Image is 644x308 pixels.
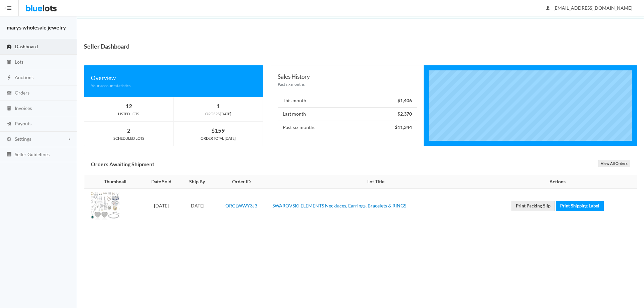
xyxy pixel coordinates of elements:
ion-icon: cog [6,136,12,143]
strong: $2,370 [397,111,412,117]
a: View All Orders [598,160,630,167]
td: [DATE] [142,189,181,223]
strong: marys wholesale jewelry [7,24,66,30]
th: Order ID [213,175,270,189]
ion-icon: flash [6,75,12,81]
div: Your account statistics [91,82,256,89]
span: Invoices [15,105,32,111]
span: [EMAIL_ADDRESS][DOMAIN_NAME] [546,5,632,11]
div: SCHEDULED LOTS [84,135,173,141]
th: Lot Title [270,175,482,189]
span: Settings [15,136,31,142]
strong: 1 [216,103,220,110]
span: Payouts [15,121,32,126]
span: Seller Guidelines [15,151,50,157]
strong: $1,406 [397,98,412,103]
span: Lots [15,59,23,65]
div: Overview [91,73,256,82]
span: Orders [15,90,30,96]
th: Thumbnail [84,175,142,189]
ion-icon: person [544,5,551,12]
td: [DATE] [181,189,213,223]
span: Auctions [15,74,34,80]
a: Print Packing Slip [512,201,555,211]
ion-icon: paper plane [6,121,12,127]
strong: $11,344 [395,124,412,130]
li: Past six months [278,121,417,134]
th: Actions [482,175,637,189]
ion-icon: cash [6,90,12,97]
a: SWAROVSKI ELEMENTS Necklaces, Earrings, Bracelets & RINGS [272,203,406,208]
div: ORDER TOTAL [DATE] [174,135,263,141]
ion-icon: speedometer [6,44,12,50]
strong: 12 [125,103,132,110]
th: Ship By [181,175,213,189]
ion-icon: list box [6,151,12,158]
div: LISTED LOTS [84,111,173,117]
li: This month [278,94,417,108]
strong: $159 [211,127,225,134]
div: Sales History [278,72,417,81]
a: Print Shipping Label [556,201,604,211]
ion-icon: clipboard [6,59,12,66]
ion-icon: calculator [6,106,12,112]
div: ORDERS [DATE] [174,111,263,117]
div: Past six months [278,81,417,87]
b: Orders Awaiting Shipment [91,161,154,167]
span: Dashboard [15,44,38,49]
li: Last month [278,107,417,121]
strong: 2 [127,127,130,134]
th: Date Sold [142,175,181,189]
h1: Seller Dashboard [84,41,129,51]
a: ORCLWWY3J3 [225,203,257,208]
